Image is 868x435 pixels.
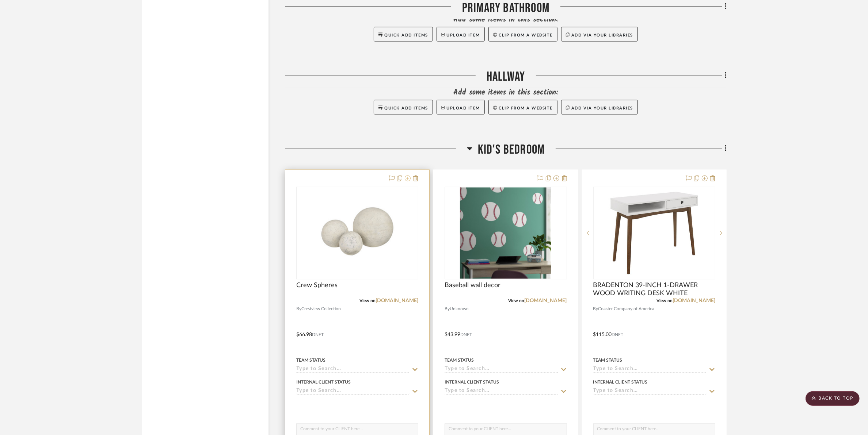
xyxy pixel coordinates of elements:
span: Unknown [450,306,469,313]
span: Crestview Collection [301,306,341,313]
a: [DOMAIN_NAME] [524,299,567,304]
button: Upload Item [437,27,485,42]
span: View on [508,299,524,303]
div: Internal Client Status [296,379,351,386]
scroll-to-top-button: BACK TO TOP [806,391,860,406]
button: Add via your libraries [561,27,638,42]
span: Coaster Company of America [598,306,655,313]
button: Quick Add Items [374,100,433,115]
span: Crew Spheres [296,282,338,290]
span: BRADENTON 39-INCH 1-DRAWER WOOD WRITING DESK WHITE [593,282,715,298]
button: Clip from a website [488,100,557,115]
span: View on [359,299,376,303]
a: [DOMAIN_NAME] [376,299,418,304]
input: Type to Search… [445,388,558,395]
img: BRADENTON 39-INCH 1-DRAWER WOOD WRITING DESK WHITE [609,188,700,279]
button: Clip from a website [488,27,557,42]
span: View on [656,299,673,303]
input: Type to Search… [296,388,410,395]
div: Internal Client Status [445,379,499,386]
img: Baseball wall decor [460,188,551,279]
div: Internal Client Status [593,379,648,386]
input: Type to Search… [445,366,558,373]
a: [DOMAIN_NAME] [673,299,715,304]
div: Team Status [593,357,623,364]
span: Baseball wall decor [445,282,500,290]
span: Quick Add Items [384,33,428,37]
span: By [445,306,450,313]
div: Team Status [445,357,474,364]
input: Type to Search… [296,366,410,373]
div: 0 [445,187,566,279]
button: Upload Item [437,100,485,115]
div: 0 [297,187,418,279]
input: Type to Search… [593,388,707,395]
input: Type to Search… [593,366,707,373]
img: Crew Spheres [312,188,403,279]
span: Kid's Bedroom [478,142,545,158]
button: Quick Add Items [374,27,433,42]
span: Quick Add Items [384,106,428,110]
div: Add some items in this section: [285,15,727,25]
div: Team Status [296,357,325,364]
div: Add some items in this section: [285,88,727,98]
button: Add via your libraries [561,100,638,115]
span: By [296,306,301,313]
span: By [593,306,598,313]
